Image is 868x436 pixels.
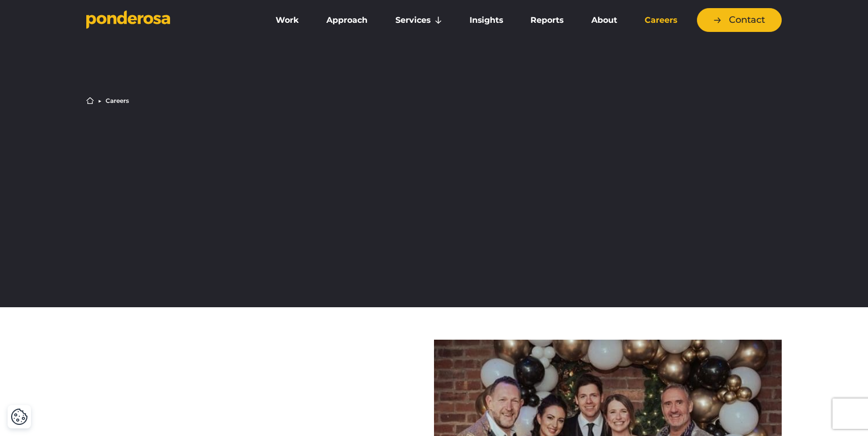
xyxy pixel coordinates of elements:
a: Reports [519,10,575,31]
a: Work [264,10,311,31]
li: ▶︎ [98,98,102,104]
a: Careers [633,10,689,31]
li: Careers [106,98,129,104]
a: Contact [697,8,782,32]
a: Insights [458,10,515,31]
img: Revisit consent button [11,408,28,425]
a: Go to homepage [86,10,249,30]
button: Cookie Settings [11,408,28,425]
a: About [579,10,628,31]
a: Home [86,97,94,104]
a: Services [384,10,454,31]
a: Approach [315,10,379,31]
